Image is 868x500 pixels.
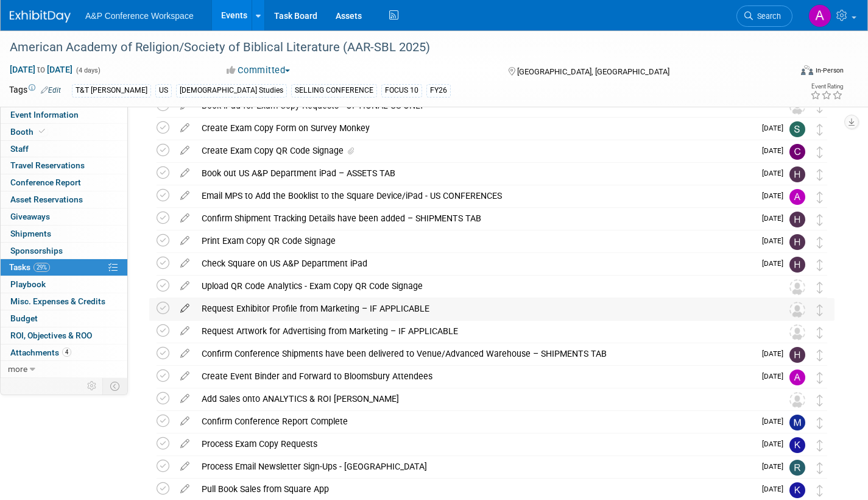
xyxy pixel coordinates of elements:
[817,372,823,384] i: Move task
[10,177,81,187] span: Conference Report
[817,169,823,180] i: Move task
[817,124,823,135] i: Move task
[817,214,823,226] i: Move task
[789,189,805,205] img: Amanda Oney
[381,84,422,97] div: FOCUS 10
[1,124,127,140] a: Booth
[39,128,45,135] i: Booth reservation complete
[762,485,789,493] span: [DATE]
[35,65,47,74] span: to
[789,482,805,498] img: Kristen Beach
[10,127,48,137] span: Booth
[196,411,755,432] div: Confirm Conference Report Complete
[82,378,103,394] td: Personalize Event Tab Strip
[517,67,669,76] span: [GEOGRAPHIC_DATA], [GEOGRAPHIC_DATA]
[817,327,823,338] i: Move task
[762,191,789,200] span: [DATE]
[10,229,51,238] span: Shipments
[1,310,127,327] a: Budget
[174,326,196,337] a: edit
[817,146,823,158] i: Move task
[1,327,127,344] a: ROI, Objectives & ROO
[196,321,765,341] div: Request Artwork for Advertising from Marketing – IF APPLICABLE
[1,226,127,242] a: Shipments
[817,259,823,271] i: Move task
[1,361,127,377] a: more
[762,440,789,448] span: [DATE]
[75,66,101,74] span: (4 days)
[9,64,73,75] span: [DATE] [DATE]
[789,392,805,408] img: Unassigned
[196,366,755,387] div: Create Event Binder and Forward to Bloomsbury Attendees
[817,304,823,316] i: Move task
[817,417,823,429] i: Move task
[174,461,196,472] a: edit
[10,144,29,154] span: Staff
[10,279,46,289] span: Playbook
[762,214,789,223] span: [DATE]
[789,257,805,273] img: Hannah Siegel
[762,124,789,132] span: [DATE]
[9,262,50,272] span: Tasks
[85,11,194,21] span: A&P Conference Workspace
[817,282,823,293] i: Move task
[817,485,823,496] i: Move task
[1,259,127,276] a: Tasks29%
[10,195,83,204] span: Asset Reservations
[10,348,71,357] span: Attachments
[1,141,127,157] a: Staff
[762,417,789,426] span: [DATE]
[808,4,831,27] img: Amanda Oney
[817,349,823,361] i: Move task
[196,388,765,409] div: Add Sales onto ANALYTICS & ROI [PERSON_NAME]
[1,243,127,259] a: Sponsorships
[10,330,92,340] span: ROI, Objectives & ROO
[789,144,805,160] img: Christine Ritchlin
[10,212,50,221] span: Giveaways
[5,37,772,59] div: American Academy of Religion/Society of Biblical Literature (AAR-SBL 2025)
[174,280,196,291] a: edit
[174,303,196,314] a: edit
[155,84,172,97] div: US
[196,185,755,206] div: Email MPS to Add the Booklist to the Square Device/iPad - US CONFERENCES
[10,10,71,23] img: ExhibitDay
[789,415,805,430] img: Maria Rohde
[174,145,196,156] a: edit
[174,258,196,269] a: edit
[62,348,71,357] span: 4
[174,168,196,179] a: edit
[196,118,755,138] div: Create Exam Copy Form on Survey Monkey
[174,190,196,201] a: edit
[8,364,27,374] span: more
[789,279,805,295] img: Unassigned
[196,253,755,274] div: Check Square on US A&P Department iPad
[789,347,805,363] img: Hannah Siegel
[789,302,805,318] img: Unassigned
[1,107,127,123] a: Event Information
[1,191,127,208] a: Asset Reservations
[789,437,805,453] img: Kate Hunneyball
[789,166,805,182] img: Hannah Siegel
[720,63,844,82] div: Event Format
[196,343,755,364] div: Confirm Conference Shipments have been delivered to Venue/Advanced Warehouse – SHIPMENTS TAB
[174,123,196,134] a: edit
[196,230,755,251] div: Print Exam Copy QR Code Signage
[762,237,789,245] span: [DATE]
[789,234,805,250] img: Hannah Siegel
[789,324,805,340] img: Unassigned
[10,246,63,255] span: Sponsorships
[753,12,781,21] span: Search
[10,313,38,323] span: Budget
[426,84,451,97] div: FY26
[1,293,127,310] a: Misc. Expenses & Credits
[196,298,765,319] div: Request Exhibitor Profile from Marketing – IF APPLICABLE
[762,259,789,268] span: [DATE]
[174,235,196,246] a: edit
[72,84,151,97] div: T&T [PERSON_NAME]
[817,462,823,474] i: Move task
[174,416,196,427] a: edit
[176,84,287,97] div: [DEMOGRAPHIC_DATA] Studies
[762,462,789,471] span: [DATE]
[789,121,805,137] img: Samantha Klein
[103,378,128,394] td: Toggle Event Tabs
